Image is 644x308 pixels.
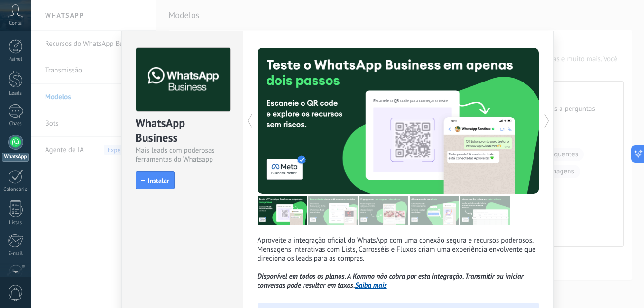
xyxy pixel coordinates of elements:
div: Leads [2,91,29,97]
div: WhatsApp Business [136,116,229,146]
button: Instalar [136,171,175,189]
a: Saiba mais [355,281,387,290]
img: tour_image_af96a8ccf0f3a66e7f08a429c7d28073.png [258,196,307,225]
div: Calendário [2,187,29,193]
i: Disponível em todos os planos. A Kommo não cobra por esta integração. Transmitir ou iniciar conve... [258,272,524,290]
span: Conta [9,20,22,27]
div: Painel [2,56,29,63]
span: Instalar [148,177,169,184]
div: WhatsApp [2,153,29,162]
img: tour_image_6cf6297515b104f916d063e49aae351c.png [308,196,358,225]
div: Mais leads com poderosas ferramentas do Whatsapp [136,146,229,164]
div: Chats [2,121,29,127]
div: Listas [2,220,29,226]
p: Aproveite a integração oficial do WhatsApp com uma conexão segura e recursos poderosos. Mensagens... [258,236,539,290]
img: tour_image_58a1c38c4dee0ce492f4b60cdcddf18a.png [410,196,459,225]
div: E-mail [2,251,29,257]
img: logo_main.png [136,48,230,112]
img: tour_image_46dcd16e2670e67c1b8e928eefbdcce9.png [460,196,510,225]
img: tour_image_87c31d5c6b42496d4b4f28fbf9d49d2b.png [359,196,408,225]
